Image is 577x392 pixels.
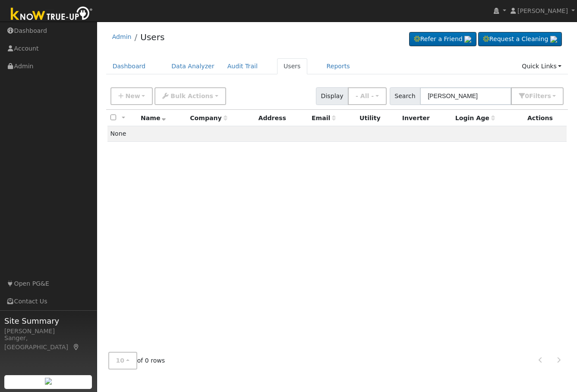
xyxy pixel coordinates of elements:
[106,58,152,74] a: Dashboard
[511,87,564,105] button: 0Filters
[154,87,226,105] button: Bulk Actions
[390,87,420,105] span: Search
[221,58,264,74] a: Audit Trail
[547,92,551,99] span: s
[478,32,562,47] a: Request a Cleaning
[312,115,336,121] span: Email
[6,5,97,24] img: Know True-Up
[4,327,92,336] div: [PERSON_NAME]
[529,92,551,99] span: Filter
[165,58,221,74] a: Data Analyzer
[125,92,140,99] span: New
[550,36,557,43] img: retrieve
[455,115,495,121] span: Days since last login
[116,357,125,364] span: 10
[141,115,166,121] span: Name
[316,87,348,105] span: Display
[108,352,165,370] span: of 0 rows
[108,352,137,370] button: 10
[515,58,568,74] a: Quick Links
[4,334,92,352] div: Sanger, [GEOGRAPHIC_DATA]
[45,378,52,385] img: retrieve
[73,344,80,351] a: Map
[420,87,511,105] input: Search
[277,58,307,74] a: Users
[402,114,449,123] div: Inverter
[359,114,396,123] div: Utility
[409,32,476,47] a: Refer a Friend
[110,87,153,105] button: New
[259,114,306,123] div: Address
[190,115,227,121] span: Company name
[348,87,387,105] button: - All -
[320,58,356,74] a: Reports
[140,32,164,42] a: Users
[4,315,92,327] span: Site Summary
[112,33,132,40] a: Admin
[527,114,564,123] div: Actions
[464,36,471,43] img: retrieve
[170,92,213,99] span: Bulk Actions
[107,126,567,142] td: None
[517,7,568,14] span: [PERSON_NAME]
